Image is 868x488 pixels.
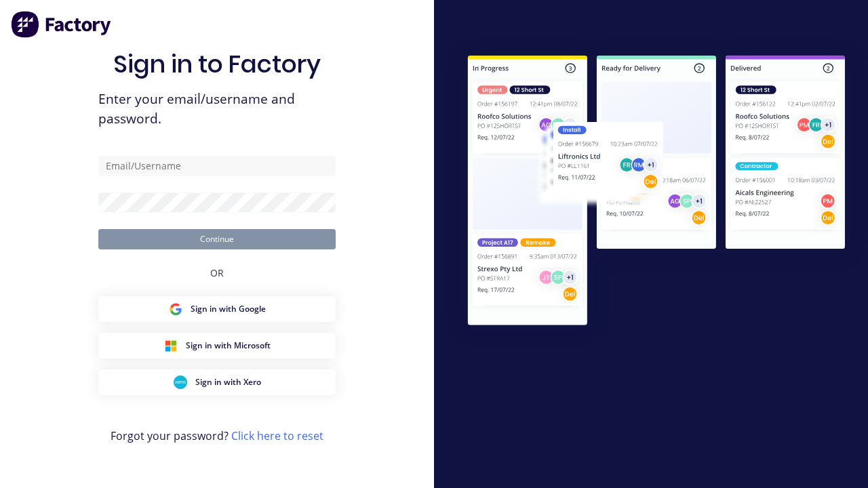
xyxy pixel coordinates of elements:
span: Sign in with Google [191,303,266,315]
img: Factory [11,11,113,38]
button: Microsoft Sign inSign in with Microsoft [98,333,336,359]
span: Forgot your password? [111,428,323,444]
input: Email/Username [98,156,336,176]
img: Google Sign in [169,302,182,316]
a: Click here to reset [231,428,323,443]
img: Xero Sign in [174,375,187,389]
img: Microsoft Sign in [164,339,178,352]
span: Enter your email/username and password. [98,89,336,129]
h1: Sign in to Factory [113,49,321,79]
button: Xero Sign inSign in with Xero [98,369,336,395]
button: Google Sign inSign in with Google [98,296,336,322]
div: OR [210,249,224,296]
img: Sign in [445,35,868,350]
span: Sign in with Microsoft [186,340,271,352]
button: Continue [98,229,336,249]
span: Sign in with Xero [195,376,261,388]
